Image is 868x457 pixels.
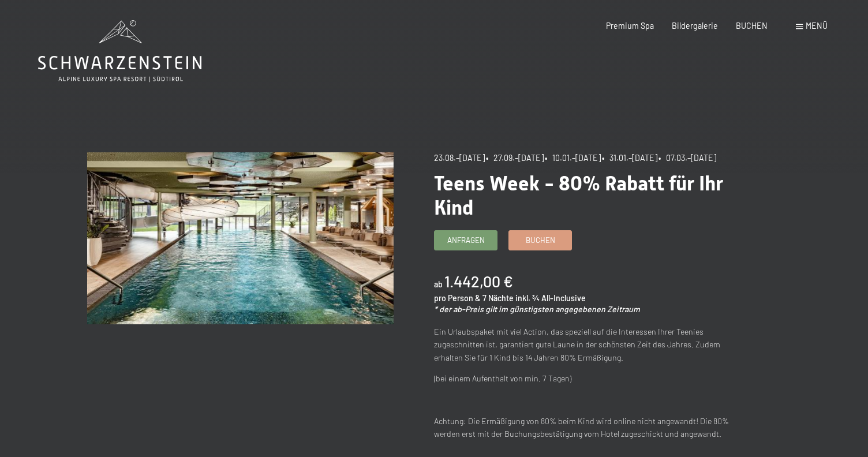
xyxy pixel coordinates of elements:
[526,235,555,245] span: Buchen
[434,304,640,314] em: * der ab-Preis gilt im günstigsten angegebenen Zeitraum
[434,153,485,163] span: 23.08.–[DATE]
[509,231,571,250] a: Buchen
[434,325,740,365] p: Ein Urlaubspaket mit viel Action, das speziell auf die Interessen Ihrer Teenies zugeschnitten ist...
[486,153,544,163] span: • 27.09.–[DATE]
[434,293,481,303] span: pro Person &
[435,231,497,250] a: Anfragen
[434,415,740,441] p: Achtung: Die Ermäßigung von 80% beim Kind wird online nicht angewandt! Die 80% werden erst mit de...
[545,153,601,163] span: • 10.01.–[DATE]
[515,293,586,303] span: inkl. ¾ All-Inclusive
[602,153,657,163] span: • 31.01.–[DATE]
[87,152,393,324] img: Teens Week - 80% Rabatt für Ihr Kind
[659,153,716,163] span: • 07.03.–[DATE]
[806,21,828,31] span: Menü
[434,372,740,385] p: (bei einem Aufenthalt von min. 7 Tagen)
[672,21,718,31] a: Bildergalerie
[447,235,485,245] span: Anfragen
[444,272,513,290] b: 1.442,00 €
[434,171,723,219] span: Teens Week - 80% Rabatt für Ihr Kind
[434,279,443,289] span: ab
[482,293,514,303] span: 7 Nächte
[736,21,768,31] a: BUCHEN
[606,21,654,31] a: Premium Spa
